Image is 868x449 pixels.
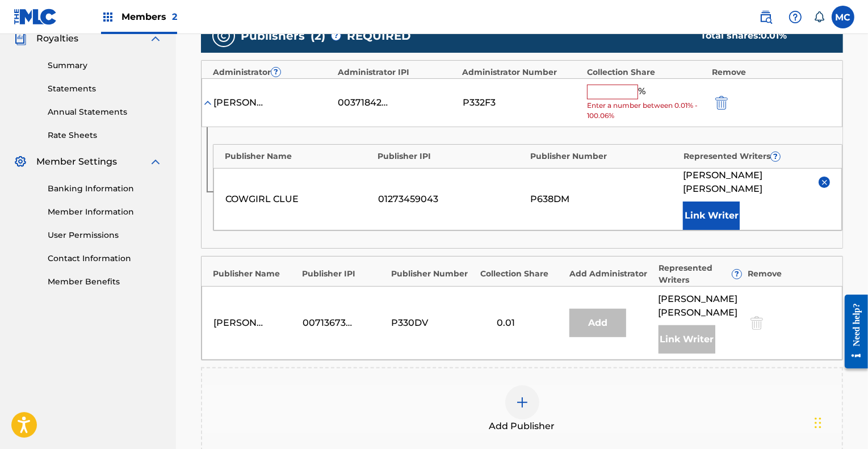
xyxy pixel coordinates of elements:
[149,32,162,45] img: expand
[463,66,582,78] div: Administrator Number
[480,268,564,280] div: Collection Share
[587,100,706,121] span: Enter a number between 0.01% - 100.06%
[391,268,475,280] div: Publisher Number
[14,155,27,169] img: Member Settings
[638,85,648,99] span: %
[48,229,162,241] a: User Permissions
[531,150,678,162] div: Publisher Number
[761,30,787,41] span: 0.01 %
[241,27,305,44] span: Publishers
[149,155,162,169] img: expand
[489,419,555,433] span: Add Publisher
[712,66,831,78] div: Remove
[789,10,802,24] img: help
[332,31,341,40] span: ?
[715,96,728,110] img: 12a2ab48e56ec057fbd8.svg
[36,32,78,45] span: Royalties
[759,10,773,24] img: search
[36,155,117,169] span: Member Settings
[820,178,829,187] img: remove-from-list-button
[202,97,213,108] img: expand-cell-toggle
[14,32,27,45] img: Royalties
[814,11,825,23] div: Notifications
[832,6,854,28] div: User Menu
[213,268,296,280] div: Publisher Name
[48,83,162,95] a: Statements
[338,66,457,78] div: Administrator IPI
[48,60,162,72] a: Summary
[683,169,810,196] span: [PERSON_NAME] [PERSON_NAME]
[587,66,706,78] div: Collection Share
[302,268,385,280] div: Publisher IPI
[48,276,162,288] a: Member Benefits
[48,253,162,265] a: Contact Information
[48,129,162,141] a: Rate Sheets
[531,192,678,206] div: P638DM
[378,150,525,162] div: Publisher IPI
[172,11,177,22] span: 2
[659,292,742,320] span: [PERSON_NAME] [PERSON_NAME]
[347,27,411,44] span: REQUIRED
[784,6,807,28] div: Help
[569,268,653,280] div: Add Administrator
[732,270,741,279] span: ?
[48,106,162,118] a: Annual Statements
[217,29,230,43] img: publishers
[771,152,780,161] span: ?
[225,150,372,162] div: Publisher Name
[748,268,831,280] div: Remove
[815,406,821,440] div: Drag
[121,10,177,23] span: Members
[378,192,525,206] div: 01273459043
[311,27,325,44] span: ( 2 )
[14,9,57,25] img: MLC Logo
[836,286,868,377] iframe: Resource Center
[811,395,868,449] iframe: Chat Widget
[271,68,280,77] span: ?
[684,150,831,162] div: Represented Writers
[48,183,162,195] a: Banking Information
[754,6,777,28] a: Public Search
[225,192,372,206] div: COWGIRL CLUE
[213,66,332,78] div: Administrator
[701,29,820,43] div: Total shares:
[515,396,529,409] img: add
[48,206,162,218] a: Member Information
[101,10,115,24] img: Top Rightsholders
[659,262,742,286] div: Represented Writers
[683,202,740,230] button: Link Writer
